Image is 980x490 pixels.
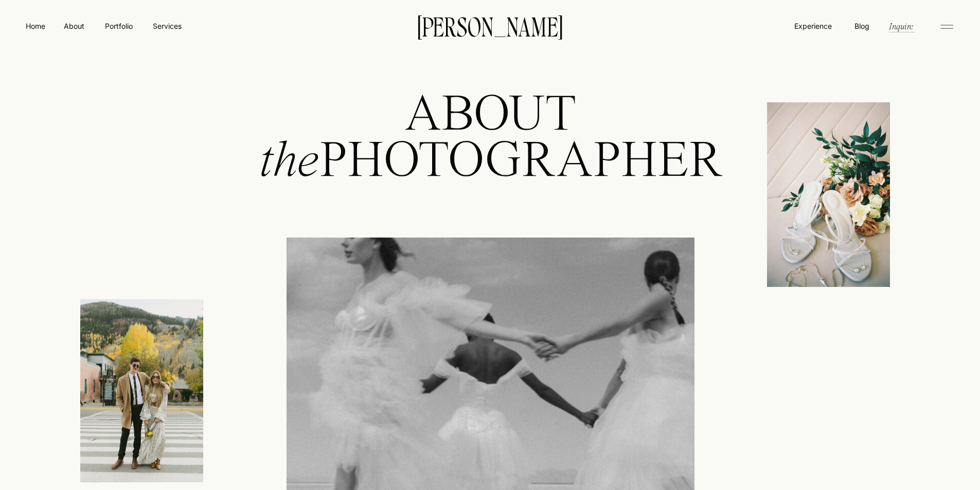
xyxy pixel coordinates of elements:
a: Home [24,21,47,31]
a: Services [152,21,182,31]
a: Portfolio [100,21,137,31]
i: the [259,137,319,188]
a: About [62,21,85,31]
a: [PERSON_NAME] [402,15,579,37]
a: Blog [852,21,871,31]
a: Experience [793,21,833,31]
h1: ABOUT PHOTOGRAPHER [226,93,755,200]
a: Inquire [888,20,914,32]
